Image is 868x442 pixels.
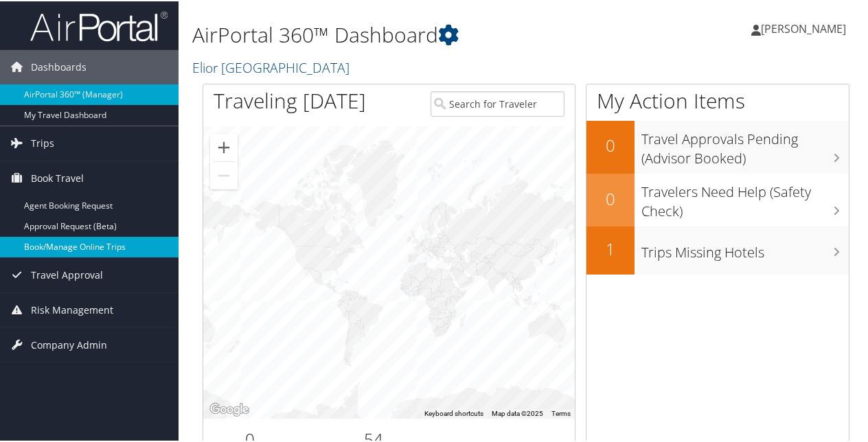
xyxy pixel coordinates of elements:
[424,408,483,417] button: Keyboard shortcuts
[551,408,571,416] a: Terms
[31,125,54,159] span: Trips
[31,257,103,291] span: Travel Approval
[31,327,107,361] span: Company Admin
[641,235,849,261] h3: Trips Missing Hotels
[751,7,860,48] a: [PERSON_NAME]
[586,186,635,209] h2: 0
[586,119,849,172] a: 0Travel Approvals Pending (Advisor Booked)
[207,399,252,417] a: Open this area in Google Maps (opens a new window)
[586,172,849,225] a: 0Travelers Need Help (Safety Check)
[641,174,849,220] h3: Travelers Need Help (Safety Check)
[586,236,635,259] h2: 1
[192,57,353,75] a: Elior [GEOGRAPHIC_DATA]
[31,49,87,83] span: Dashboards
[214,85,366,114] h1: Traveling [DATE]
[641,121,849,167] h3: Travel Approvals Pending (Advisor Booked)
[192,19,637,48] h1: AirPortal 360™ Dashboard
[586,225,849,273] a: 1Trips Missing Hotels
[210,161,238,188] button: Zoom out
[210,132,238,160] button: Zoom in
[586,132,635,156] h2: 0
[492,408,543,416] span: Map data ©2025
[31,160,84,194] span: Book Travel
[207,399,252,417] img: Google
[431,90,565,115] input: Search for Traveler
[761,20,846,35] span: [PERSON_NAME]
[31,292,113,326] span: Risk Management
[586,85,849,114] h1: My Action Items
[30,9,168,41] img: airportal-logo.png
